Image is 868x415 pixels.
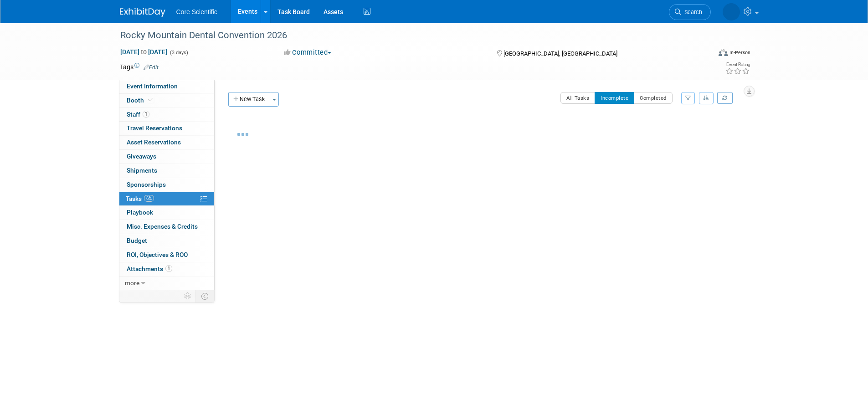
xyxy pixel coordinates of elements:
[119,178,214,192] a: Sponsorships
[119,248,214,262] a: ROI, Objectives & ROO
[127,124,182,132] span: Travel Reservations
[127,181,166,188] span: Sponsorships
[120,48,168,56] span: [DATE] [DATE]
[169,50,188,56] span: (3 days)
[503,50,617,57] span: [GEOGRAPHIC_DATA], [GEOGRAPHIC_DATA]
[139,48,148,56] span: to
[669,4,711,20] a: Search
[144,64,159,71] a: Edit
[560,92,596,104] button: All Tasks
[176,8,217,15] span: Core Scientific
[127,265,172,272] span: Attachments
[120,8,165,17] img: ExhibitDay
[148,97,153,102] i: Booth reservation complete
[119,136,214,149] a: Asset Reservations
[127,167,157,174] span: Shipments
[120,62,159,72] td: Tags
[717,92,733,104] a: Refresh
[119,150,214,164] a: Giveaways
[725,62,750,67] div: Event Rating
[237,133,248,136] img: loading...
[657,47,751,61] div: Event Format
[127,97,154,104] span: Booth
[729,49,750,56] div: In-Person
[127,153,156,160] span: Giveaways
[634,92,673,104] button: Completed
[119,234,214,248] a: Budget
[681,9,702,15] span: Search
[117,27,697,44] div: Rocky Mountain Dental Convention 2026
[119,206,214,220] a: Playbook
[180,290,196,302] td: Personalize Event Tab Strip
[119,262,214,276] a: Attachments1
[119,192,214,206] a: Tasks6%
[127,251,188,258] span: ROI, Objectives & ROO
[228,92,270,107] button: New Task
[719,49,728,56] img: Format-Inperson.png
[125,279,139,287] span: more
[723,3,740,20] img: Alyona Yurchenko
[165,265,172,272] span: 1
[127,138,181,146] span: Asset Reservations
[143,111,149,118] span: 1
[119,164,214,178] a: Shipments
[119,220,214,234] a: Misc. Expenses & Credits
[281,48,335,57] button: Committed
[127,111,149,118] span: Staff
[127,82,178,90] span: Event Information
[126,195,154,202] span: Tasks
[595,92,634,104] button: Incomplete
[127,237,147,244] span: Budget
[195,290,214,302] td: Toggle Event Tabs
[119,122,214,135] a: Travel Reservations
[127,209,153,216] span: Playbook
[127,223,198,230] span: Misc. Expenses & Credits
[144,195,154,202] span: 6%
[119,108,214,122] a: Staff1
[119,80,214,93] a: Event Information
[119,277,214,290] a: more
[119,94,214,108] a: Booth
